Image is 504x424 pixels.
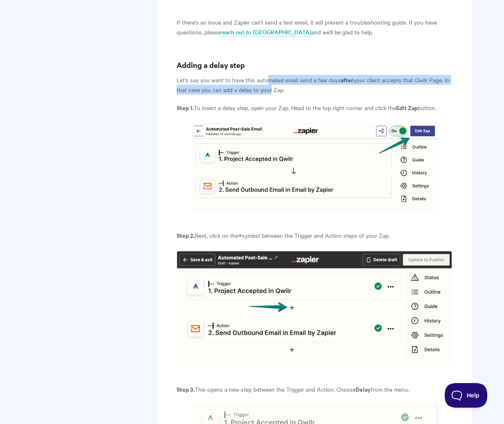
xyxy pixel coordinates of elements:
[177,385,195,393] strong: Step 3.
[238,231,242,239] strong: +
[356,385,371,393] strong: Delay
[340,75,354,84] strong: after
[177,384,452,394] p: This opens a new step between the Trigger and Action. Choose from the menu.
[445,383,488,408] iframe: Toggle Customer Support
[177,59,452,71] h3: Adding a delay step
[177,231,195,239] strong: Step 2.
[177,17,452,37] p: If there's an issue and Zapier can't send a test email, it will present a troubleshooting guide. ...
[177,103,452,113] p: To insert a delay step, open your Zap. Head to the top right corner and click the button.
[396,103,418,112] strong: Edit Zap
[177,103,194,112] strong: Step 1.
[220,28,311,37] a: reach out to [GEOGRAPHIC_DATA]
[177,75,452,95] p: Let's say you want to have this automated email send a few days your client accepts that Qwilr Pa...
[177,230,452,240] p: Next, click on the symbol between the Trigger and Action steps of your Zap.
